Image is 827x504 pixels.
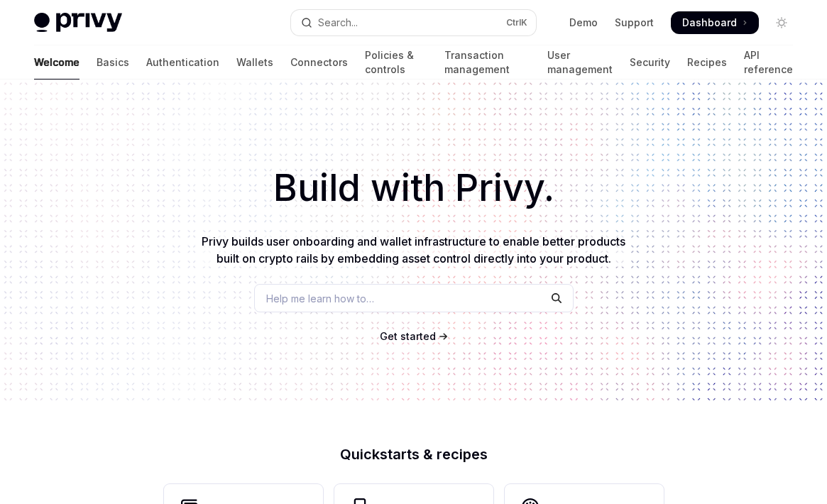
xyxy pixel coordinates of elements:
button: Open search [291,10,537,35]
a: Security [630,45,670,80]
span: Ctrl K [506,17,527,28]
a: Support [615,16,654,30]
a: User management [547,45,613,80]
a: API reference [744,45,793,80]
a: Basics [97,45,129,80]
span: Dashboard [682,16,737,30]
a: Recipes [687,45,727,80]
img: light logo [34,13,122,33]
a: Wallets [236,45,273,80]
a: Dashboard [671,11,759,34]
span: Help me learn how to… [266,291,374,306]
div: Search... [318,14,358,31]
a: Welcome [34,45,80,80]
a: Policies & controls [365,45,427,80]
a: Authentication [146,45,219,80]
button: Toggle dark mode [770,11,793,34]
span: Privy builds user onboarding and wallet infrastructure to enable better products built on crypto ... [202,234,625,265]
a: Demo [569,16,598,30]
a: Connectors [290,45,348,80]
h2: Quickstarts & recipes [164,447,664,461]
span: Get started [380,330,436,342]
a: Get started [380,329,436,344]
h1: Build with Privy. [23,160,804,216]
a: Transaction management [444,45,530,80]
